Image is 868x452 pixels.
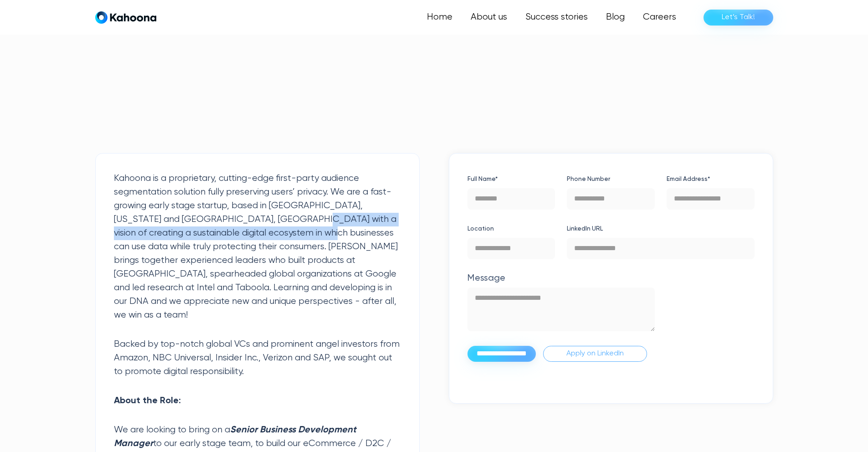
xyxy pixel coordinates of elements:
label: Email Address* [667,172,755,186]
a: Home [418,8,462,26]
div: Let’s Talk! [722,10,755,25]
label: Phone Number [567,172,655,186]
a: Let’s Talk! [704,10,773,26]
a: Careers [634,8,685,26]
label: Message [467,271,655,286]
a: Success stories [516,8,597,26]
form: Application Form [467,172,755,362]
label: Location [467,221,555,236]
strong: About the Role: [114,396,181,406]
a: About us [462,8,516,26]
label: Full Name* [467,172,555,186]
em: Senior Business Development Manager [114,426,356,448]
a: home [95,11,156,24]
a: Apply on LinkedIn [543,346,647,362]
p: Backed by top-notch global VCs and prominent angel investors from Amazon, NBC Universal, Insider ... [114,338,401,379]
a: Blog [597,8,634,26]
label: LinkedIn URL [567,221,754,236]
p: Kahoona is a proprietary, cutting-edge first-party audience segmentation solution fully preservin... [114,172,401,322]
